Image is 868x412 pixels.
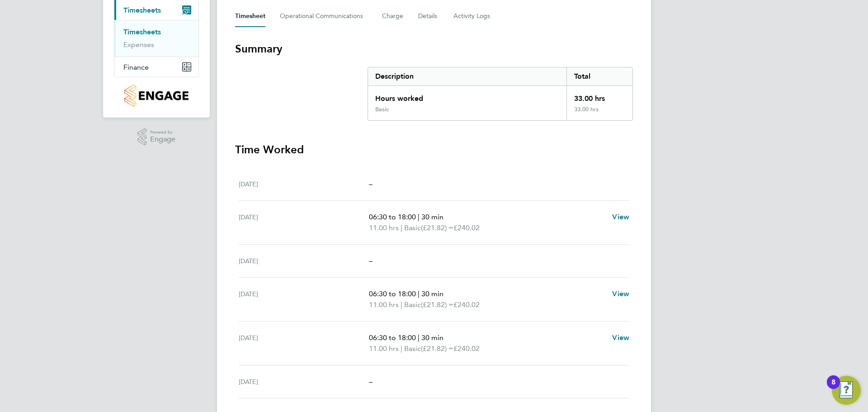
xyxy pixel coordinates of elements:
[612,333,629,342] span: View
[832,376,861,405] button: Open Resource Center, 8 new notifications
[453,5,491,27] button: Activity Logs
[369,377,373,386] span: –
[401,300,402,309] span: |
[124,85,188,107] img: countryside-properties-logo-retina.png
[831,382,835,394] div: 8
[453,344,480,353] span: £240.02
[612,289,629,298] span: View
[239,256,369,266] div: [DATE]
[453,223,480,232] span: £240.02
[566,86,632,106] div: 33.00 hrs
[566,67,632,85] div: Total
[404,223,421,233] span: Basic
[421,289,443,298] span: 30 min
[150,136,175,143] span: Engage
[401,223,402,232] span: |
[418,5,439,27] button: Details
[369,300,399,309] span: 11.00 hrs
[235,142,633,157] h3: Time Worked
[123,40,154,49] a: Expenses
[612,289,629,299] a: View
[375,106,389,113] div: Basic
[239,332,369,354] div: [DATE]
[421,213,443,221] span: 30 min
[239,289,369,310] div: [DATE]
[369,213,416,221] span: 06:30 to 18:00
[114,57,198,77] button: Finance
[114,20,198,57] div: Timesheets
[235,5,265,27] button: Timesheet
[123,28,161,36] a: Timesheets
[150,128,175,136] span: Powered by
[421,333,443,342] span: 30 min
[114,85,199,107] a: Go to home page
[239,212,369,233] div: [DATE]
[280,5,368,27] button: Operational Communications
[612,212,629,223] a: View
[421,300,453,309] span: (£21.82) =
[401,344,402,353] span: |
[369,344,399,353] span: 11.00 hrs
[369,333,416,342] span: 06:30 to 18:00
[418,213,420,221] span: |
[369,180,373,188] span: –
[235,42,633,56] h3: Summary
[453,300,480,309] span: £240.02
[418,333,420,342] span: |
[123,63,149,71] span: Finance
[123,6,161,14] span: Timesheets
[421,223,453,232] span: (£21.82) =
[404,343,421,354] span: Basic
[239,376,369,387] div: [DATE]
[369,256,373,265] span: –
[382,5,404,27] button: Charge
[566,106,632,120] div: 33.00 hrs
[612,213,629,221] span: View
[239,179,369,189] div: [DATE]
[368,67,566,85] div: Description
[404,299,421,310] span: Basic
[369,289,416,298] span: 06:30 to 18:00
[368,67,633,121] div: Summary
[137,128,176,146] a: Powered byEngage
[369,223,399,232] span: 11.00 hrs
[421,344,453,353] span: (£21.82) =
[418,289,420,298] span: |
[368,86,566,106] div: Hours worked
[612,332,629,343] a: View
